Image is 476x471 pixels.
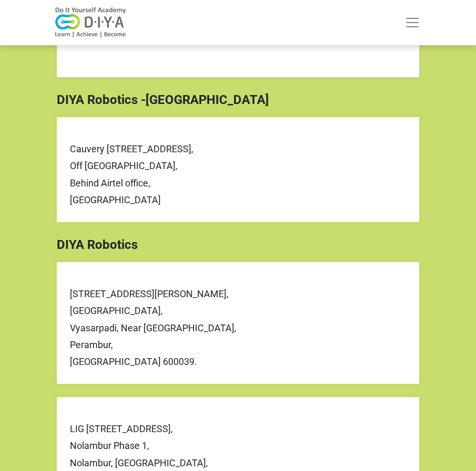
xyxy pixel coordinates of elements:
[398,12,427,33] button: Toggle navigation
[70,141,406,209] div: Cauvery [STREET_ADDRESS], Off [GEOGRAPHIC_DATA], Behind Airtel office, [GEOGRAPHIC_DATA]
[49,90,427,109] div: DIYA Robotics -[GEOGRAPHIC_DATA]
[70,286,406,371] div: [STREET_ADDRESS][PERSON_NAME], [GEOGRAPHIC_DATA], Vyasarpadi, Near [GEOGRAPHIC_DATA], Perambur, [...
[49,235,427,254] div: DIYA Robotics
[49,7,133,38] img: logo-v2.png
